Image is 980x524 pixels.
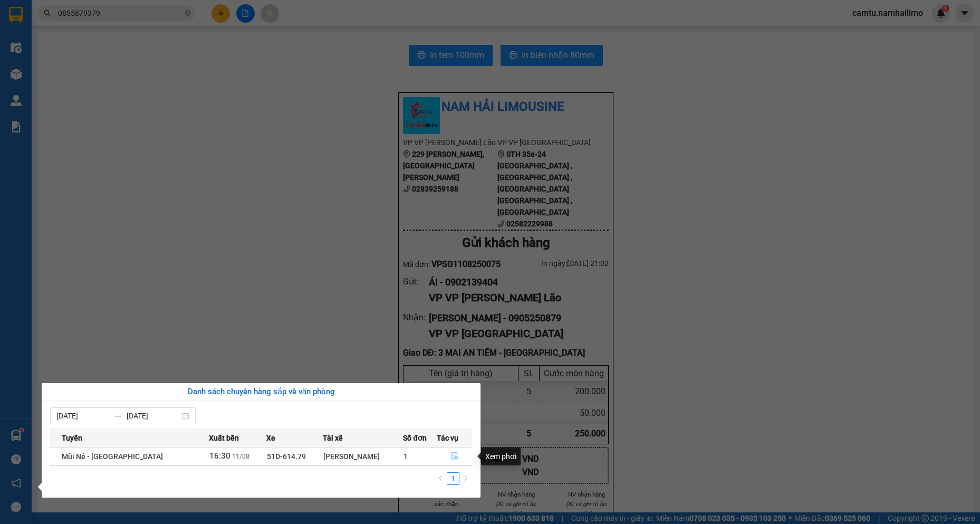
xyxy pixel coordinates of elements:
li: 1 [447,472,459,485]
span: Tuyến [62,432,82,444]
div: [PERSON_NAME] [323,451,403,462]
span: left [437,475,444,481]
span: Xuất bến [209,432,239,444]
div: Danh sách chuyến hàng sắp về văn phòng [50,386,472,398]
a: 1 [447,473,459,484]
span: 16:30 [209,451,230,461]
span: to [114,412,122,420]
span: 1 [403,452,408,461]
span: swap-right [114,412,122,420]
li: Next Page [459,472,472,485]
span: Xe [266,432,275,444]
span: Số đơn [403,432,427,444]
li: Previous Page [434,472,447,485]
button: file-done [437,448,472,465]
span: Tác vụ [437,432,458,444]
span: Tài xế [323,432,343,444]
span: right [463,475,469,481]
span: file-done [451,452,458,461]
span: 51D-614.79 [267,452,306,461]
div: Xem phơi [481,447,521,465]
button: left [434,472,447,485]
button: right [459,472,472,485]
input: Đến ngày [127,410,180,422]
input: Từ ngày [56,410,110,422]
span: 11/08 [232,453,249,460]
span: Mũi Né - [GEOGRAPHIC_DATA] [62,452,163,461]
